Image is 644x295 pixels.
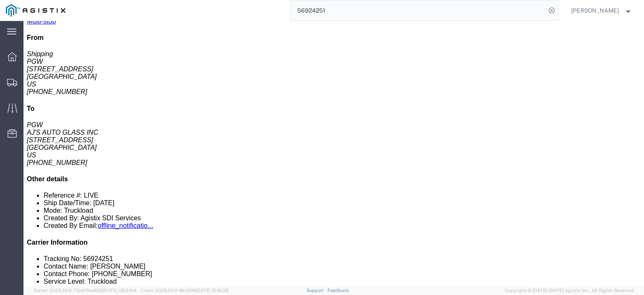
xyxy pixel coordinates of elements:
[571,5,633,16] button: [PERSON_NAME]
[140,288,229,293] span: Client: 2025.20.0-8b113f4
[505,287,634,294] span: Copyright © [DATE]-[DATE] Agistix Inc., All Rights Reserved
[34,288,137,293] span: Server: 2025.20.0-710e05ee653
[23,21,644,286] iframe: FS Legacy Container
[196,288,229,293] span: [DATE] 10:16:38
[6,4,65,17] img: logo
[291,0,546,21] input: Search for shipment number, reference number
[103,288,137,293] span: [DATE] 09:51:04
[327,288,349,293] a: Feedback
[571,6,619,15] span: Jesse Jordan
[306,288,327,293] a: Support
